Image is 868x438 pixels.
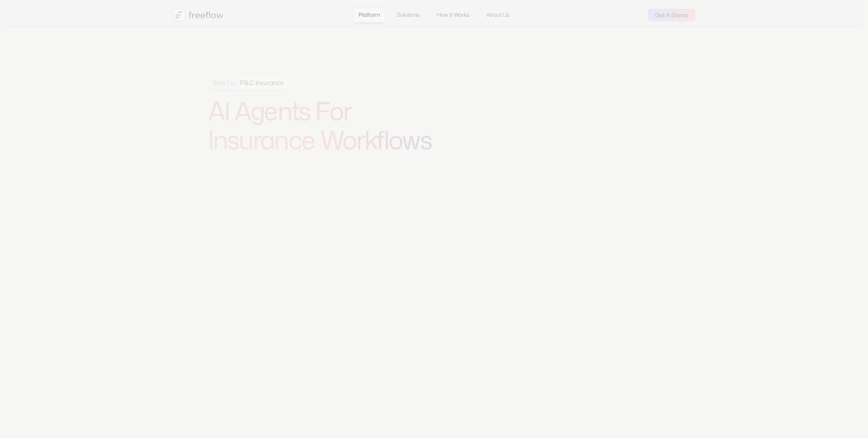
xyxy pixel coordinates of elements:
div: P&C Insurance [209,77,284,88]
h1: AI Agents For Insurance Workflows [208,96,457,155]
a: Get A Demo [648,9,695,21]
a: home [173,9,223,21]
a: Solutions [391,7,425,23]
a: Platform [353,7,385,23]
a: About Us [481,7,515,23]
span: Built For [209,77,240,88]
a: How It Works [431,7,475,23]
